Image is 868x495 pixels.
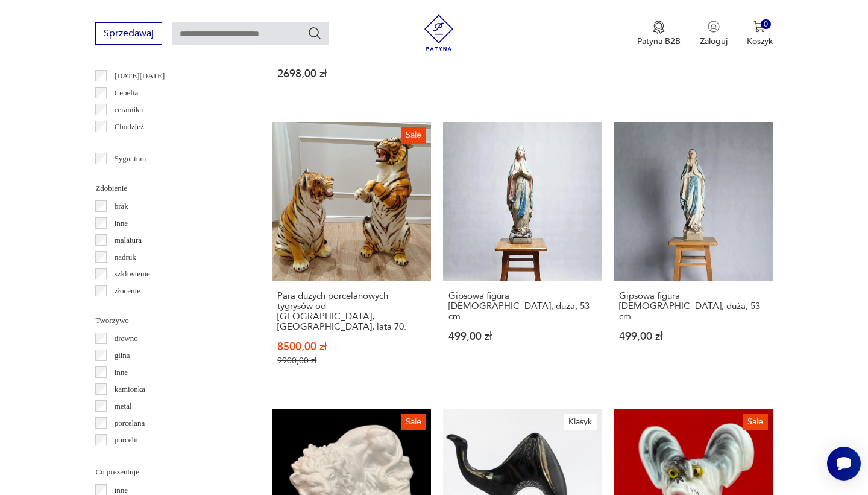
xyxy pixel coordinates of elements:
[115,86,139,100] p: Cepelia
[115,152,146,165] p: Sygnatura
[277,356,425,366] p: 9900,00 zł
[115,366,128,379] p: inne
[115,217,128,230] p: inne
[95,465,243,479] p: Co prezentuje
[277,69,425,79] p: 2698,00 zł
[115,383,145,396] p: kamionka
[115,284,140,298] p: złocenie
[277,291,425,332] h3: Para dużych porcelanowych tygrysów od [GEOGRAPHIC_DATA], [GEOGRAPHIC_DATA], lata 70.
[115,103,143,117] p: ceramika
[272,122,430,389] a: SalePara dużych porcelanowych tygrysów od Capodimonte, Włochy, lata 70.Para dużych porcelanowych ...
[700,36,728,47] p: Zaloguj
[115,234,142,247] p: malatura
[115,251,136,264] p: nadruk
[614,122,772,389] a: Gipsowa figura Matki Boskiej, duża, 53 cmGipsowa figura [DEMOGRAPHIC_DATA], duża, 53 cm499,00 zł
[115,400,132,413] p: metal
[95,22,162,45] button: Sprzedawaj
[115,450,135,464] p: steatyt
[761,19,771,30] div: 0
[637,36,681,47] p: Patyna B2B
[277,342,425,352] p: 8500,00 zł
[307,26,322,40] button: Szukaj
[747,36,773,47] p: Koszyk
[421,14,457,51] img: Patyna - sklep z meblami i dekoracjami vintage
[637,21,681,47] button: Patyna B2B
[115,267,150,281] p: szkliwienie
[619,331,767,342] p: 499,00 zł
[443,122,602,389] a: Gipsowa figura Matki Boskiej, duża, 53 cmGipsowa figura [DEMOGRAPHIC_DATA], duża, 53 cm499,00 zł
[95,30,162,39] a: Sprzedawaj
[700,21,728,47] button: Zaloguj
[115,332,138,345] p: drewno
[115,417,145,430] p: porcelana
[95,314,243,327] p: Tworzywo
[115,349,130,362] p: glina
[115,120,144,133] p: Chodzież
[448,291,596,322] h3: Gipsowa figura [DEMOGRAPHIC_DATA], duża, 53 cm
[753,21,766,33] img: Ikona koszyka
[637,21,681,47] a: Ikona medaluPatyna B2B
[95,182,243,195] p: Zdobienie
[115,433,139,447] p: porcelit
[115,69,165,83] p: [DATE][DATE]
[115,200,128,213] p: brak
[747,21,773,47] button: 0Koszyk
[708,21,720,33] img: Ikonka użytkownika
[115,137,143,150] p: Ćmielów
[448,331,596,342] p: 499,00 zł
[653,21,665,34] img: Ikona medalu
[827,447,861,481] iframe: Smartsupp widget button
[619,291,767,322] h3: Gipsowa figura [DEMOGRAPHIC_DATA], duża, 53 cm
